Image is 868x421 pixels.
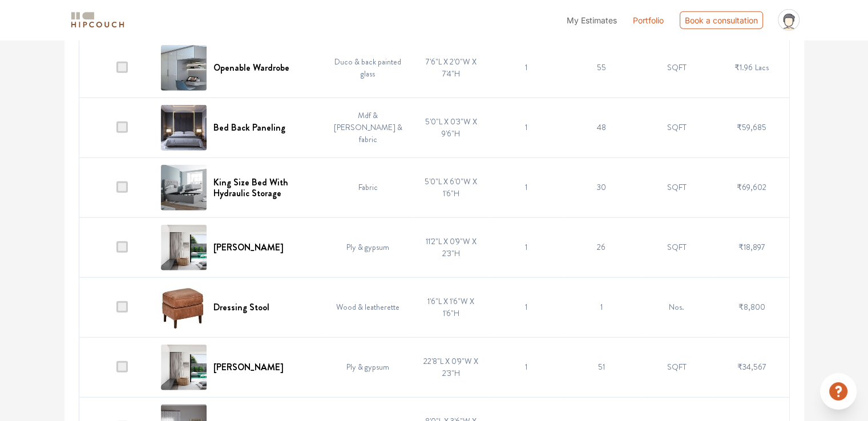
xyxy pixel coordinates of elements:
td: 1 [488,337,564,397]
span: ₹1.96 [734,62,753,73]
td: 1 [488,157,564,217]
td: Wood & leatherette [322,277,414,337]
span: ₹8,800 [738,301,765,313]
span: logo-horizontal.svg [69,7,126,33]
td: SQFT [639,157,714,217]
span: ₹59,685 [737,122,766,133]
td: 1 [488,98,564,157]
div: Book a consultation [680,11,763,29]
td: 1 [564,277,639,337]
td: SQFT [639,98,714,157]
td: 30 [564,157,639,217]
img: logo-horizontal.svg [69,10,126,30]
img: Openable Wardrobe [161,45,207,91]
span: ₹18,897 [738,241,765,253]
h6: [PERSON_NAME] [213,362,284,373]
td: 22'8"L X 0'9"W X 2'3"H [414,337,489,397]
img: Bed Back Paneling [161,105,207,151]
td: 5'0"L X 0'3"W X 9'6"H [414,98,489,157]
td: Ply & gypsum [322,337,414,397]
span: ₹69,602 [737,181,766,193]
td: 11'2"L X 0'9"W X 2'3"H [414,217,489,277]
td: SQFT [639,217,714,277]
td: 51 [564,337,639,397]
td: Nos. [639,277,714,337]
td: SQFT [639,337,714,397]
h6: Bed Back Paneling [213,122,285,133]
img: Curtain Pelmet [161,345,207,390]
td: Ply & gypsum [322,217,414,277]
h6: King Size Bed With Hydraulic Storage [213,177,316,199]
td: Fabric [322,157,414,217]
h6: Openable Wardrobe [213,62,289,73]
td: 26 [564,217,639,277]
img: King Size Bed With Hydraulic Storage [161,165,207,211]
span: My Estimates [567,15,617,25]
h6: Dressing Stool [213,302,269,313]
img: Dressing Stool [161,285,207,330]
td: SQFT [639,38,714,98]
td: 1 [488,38,564,98]
td: 48 [564,98,639,157]
span: ₹34,567 [737,361,766,373]
span: Lacs [755,62,769,73]
td: Duco & back painted glass [322,38,414,98]
td: 5'0"L X 6'0"W X 1'6"H [414,157,489,217]
h6: [PERSON_NAME] [213,242,284,253]
td: 1'6"L X 1'6"W X 1'6"H [414,277,489,337]
td: 55 [564,38,639,98]
td: 1 [488,277,564,337]
a: Portfolio [633,14,664,26]
td: 1 [488,217,564,277]
img: Curtain Pelmet [161,225,207,270]
td: Mdf & [PERSON_NAME] & fabric [322,98,414,157]
td: 7'6"L X 2'0"W X 7'4"H [414,38,489,98]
